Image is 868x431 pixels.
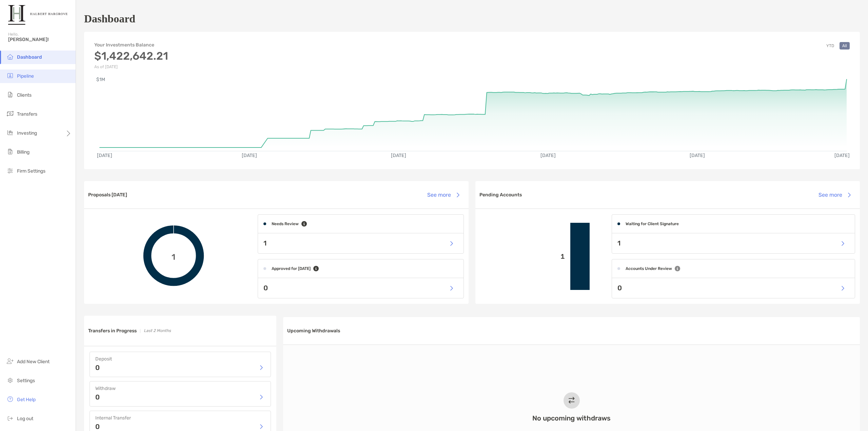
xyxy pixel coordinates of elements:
text: [DATE] [541,153,556,158]
span: Pipeline [17,73,34,79]
h4: Deposit [95,356,265,362]
button: YTD [824,42,837,50]
h3: Proposals [DATE] [88,192,127,198]
h4: Withdraw [95,386,265,391]
p: As of [DATE] [94,64,168,69]
img: add_new_client icon [6,357,14,365]
span: Investing [17,130,37,136]
p: Last 2 Months [144,327,171,335]
img: settings icon [6,376,14,384]
text: $1M [96,77,105,82]
img: pipeline icon [6,72,14,80]
h3: Transfers in Progress [88,328,137,334]
p: 0 [95,394,100,400]
h4: Accounts Under Review [626,266,672,271]
text: [DATE] [97,153,112,158]
button: All [840,42,850,50]
text: [DATE] [691,153,706,158]
span: [PERSON_NAME]! [8,37,72,42]
text: [DATE] [392,153,407,158]
text: [DATE] [242,153,257,158]
p: 1 [263,239,267,248]
h3: Pending Accounts [479,192,522,198]
img: clients icon [6,91,14,99]
img: billing icon [6,148,14,156]
img: dashboard icon [6,53,14,61]
span: Log out [17,416,33,422]
h4: Needs Review [272,221,299,226]
p: 0 [263,284,268,292]
span: Settings [17,378,35,384]
span: Get Help [17,397,36,403]
h3: $1,422,642.21 [94,50,168,62]
p: 1 [481,252,565,261]
span: Dashboard [17,54,42,60]
img: firm-settings icon [6,166,14,175]
p: 1 [617,239,620,248]
img: investing icon [6,129,14,137]
h3: No upcoming withdraws [532,414,611,422]
h4: Internal Transfer [95,415,265,421]
h4: Your Investments Balance [94,42,168,48]
h4: Approved for [DATE] [272,266,311,271]
h4: Waiting for Client Signature [626,221,679,226]
text: [DATE] [836,153,851,158]
img: Zoe Logo [8,3,67,27]
span: Clients [17,92,32,98]
span: Firm Settings [17,168,45,174]
span: 1 [172,251,175,261]
span: Billing [17,149,29,155]
p: 0 [617,284,622,292]
h1: Dashboard [84,13,135,25]
p: 0 [95,364,100,371]
img: get-help icon [6,395,14,403]
p: 0 [95,423,100,430]
button: See more [813,188,856,202]
span: Add New Client [17,359,50,365]
span: Transfers [17,111,37,117]
img: transfers icon [6,110,14,118]
img: logout icon [6,414,14,422]
button: See more [422,188,465,202]
h3: Upcoming Withdrawals [287,328,340,334]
